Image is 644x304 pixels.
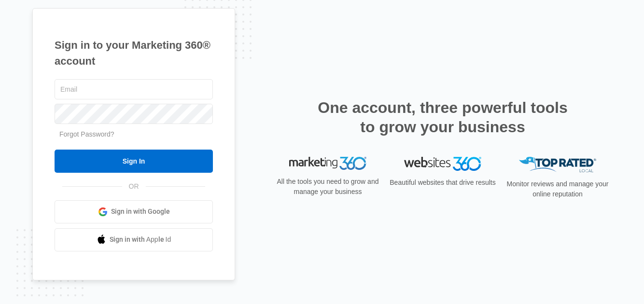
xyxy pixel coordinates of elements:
[389,178,497,188] p: Beautiful websites that drive results
[404,157,481,171] img: Websites 360
[122,181,146,192] span: OR
[55,228,213,251] a: Sign in with Apple Id
[315,98,571,137] h2: One account, three powerful tools to grow your business
[111,207,170,217] span: Sign in with Google
[55,79,213,99] input: Email
[504,179,612,199] p: Monitor reviews and manage your online reputation
[274,177,382,197] p: All the tools you need to grow and manage your business
[55,150,213,173] input: Sign In
[289,157,366,170] img: Marketing 360
[110,235,171,245] span: Sign in with Apple Id
[55,37,213,69] h1: Sign in to your Marketing 360® account
[59,130,114,138] a: Forgot Password?
[519,157,596,173] img: Top Rated Local
[55,200,213,223] a: Sign in with Google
